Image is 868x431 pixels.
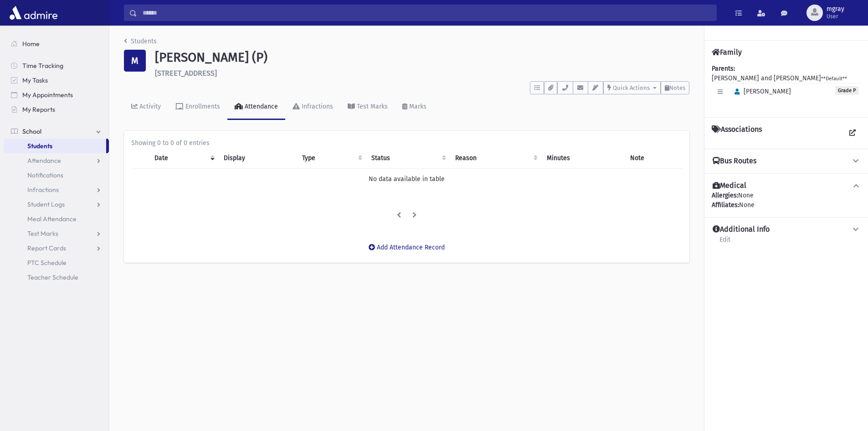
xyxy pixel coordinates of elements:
div: Activity [138,103,161,110]
h6: [STREET_ADDRESS] [155,69,689,78]
a: Infractions [285,94,340,120]
a: View all Associations [844,125,861,141]
div: Attendance [243,103,278,110]
a: My Tasks [4,73,109,88]
button: Add Attendance Record [363,239,451,255]
span: My Appointments [22,91,73,99]
span: Home [22,40,40,48]
span: Student Logs [27,200,65,208]
a: Enrollments [168,94,227,120]
span: mgray [827,5,844,13]
span: My Reports [22,105,55,114]
span: Meal Attendance [27,215,77,223]
h4: Additional Info [713,225,770,234]
a: Edit [719,234,731,251]
span: Students [27,142,52,150]
a: PTC Schedule [4,255,109,270]
span: School [22,127,41,135]
button: Quick Actions [603,81,661,94]
button: Bus Routes [712,156,861,166]
td: No data available in table [131,168,682,189]
a: Report Cards [4,241,109,255]
span: PTC Schedule [27,259,67,267]
h4: Medical [713,181,746,191]
div: Showing 0 to 0 of 0 entries [131,138,682,148]
a: Attendance [227,94,285,120]
input: Search [137,5,716,21]
div: None [712,191,861,210]
div: Marks [407,103,426,110]
div: [PERSON_NAME] and [PERSON_NAME] [712,64,861,110]
a: Teacher Schedule [4,270,109,285]
span: [PERSON_NAME] [730,88,791,95]
th: Date: activate to sort column ascending [149,148,218,169]
span: Report Cards [27,244,66,252]
button: Notes [661,81,689,94]
th: Note [625,148,682,169]
th: Status: activate to sort column ascending [366,148,449,169]
span: Time Tracking [22,62,63,70]
span: Infractions [27,186,59,194]
a: Notifications [4,168,109,182]
b: Allergies: [712,192,738,199]
span: Attendance [27,156,61,165]
th: Type: activate to sort column ascending [297,148,366,169]
span: Grade P [835,86,859,95]
h4: Bus Routes [713,156,756,166]
div: Infractions [300,103,333,110]
div: Enrollments [184,103,220,110]
img: AdmirePro [7,4,60,22]
a: My Reports [4,102,109,117]
span: User [827,13,844,20]
span: Notifications [27,171,63,179]
div: None [712,200,861,210]
a: Marks [395,94,434,120]
a: Activity [124,94,168,120]
span: Notes [669,84,685,91]
a: School [4,124,109,139]
div: M [124,50,146,72]
button: Medical [712,181,861,191]
a: Test Marks [340,94,395,120]
a: Home [4,36,109,51]
a: Time Tracking [4,58,109,73]
span: Quick Actions [613,84,650,91]
a: My Appointments [4,88,109,102]
a: Test Marks [4,226,109,241]
a: Student Logs [4,197,109,212]
a: Students [124,37,157,45]
a: Meal Attendance [4,212,109,226]
th: Reason: activate to sort column ascending [450,148,541,169]
nav: breadcrumb [124,36,157,50]
span: Test Marks [27,229,58,238]
th: Minutes [541,148,625,169]
a: Infractions [4,182,109,197]
th: Display [218,148,297,169]
a: Attendance [4,153,109,168]
span: Teacher Schedule [27,273,78,281]
button: Additional Info [712,225,861,234]
span: My Tasks [22,76,48,84]
h4: Family [712,48,742,57]
b: Affiliates: [712,201,739,209]
div: Test Marks [355,103,388,110]
a: Students [4,139,106,153]
h1: [PERSON_NAME] (P) [155,50,689,65]
b: Parents: [712,65,735,73]
h4: Associations [712,125,762,141]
